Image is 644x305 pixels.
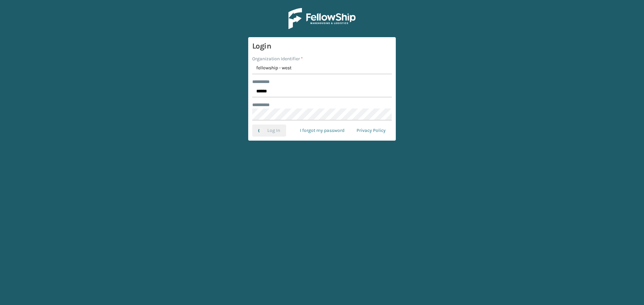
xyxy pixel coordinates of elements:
h3: Login [252,41,392,51]
a: I forgot my password [294,125,351,137]
button: Log In [252,125,286,137]
a: Privacy Policy [351,125,392,137]
img: Logo [288,8,356,29]
label: Organization Identifier [252,55,303,62]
